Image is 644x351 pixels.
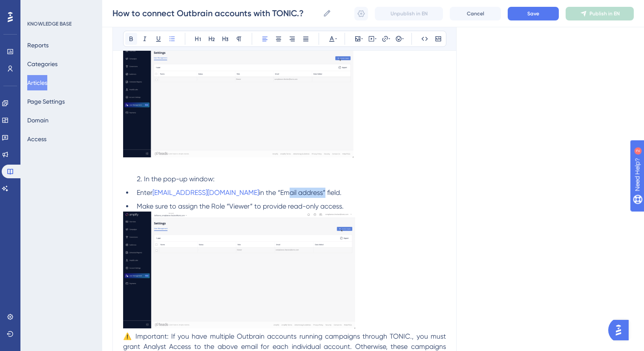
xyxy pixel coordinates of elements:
[527,10,539,17] span: Save
[566,7,634,20] button: Publish in EN
[27,38,49,53] button: Reports
[27,131,46,147] button: Access
[137,189,152,197] span: Enter
[59,4,62,11] div: 2
[259,189,342,197] span: in the “Email address” field.
[508,7,559,20] button: Save
[27,113,49,128] button: Domain
[391,10,428,17] span: Unpublish in EN
[467,10,484,17] span: Cancel
[112,7,319,19] input: Article Name
[27,20,72,27] div: KNOWLEDGE BASE
[144,175,215,183] span: In the pop-up window:
[152,189,259,197] a: [EMAIL_ADDRESS][DOMAIN_NAME]
[375,7,443,20] button: Unpublish in EN
[20,2,53,12] span: Need Help?
[27,94,65,109] button: Page Settings
[27,75,47,90] button: Articles
[589,10,620,17] span: Publish in EN
[27,56,57,72] button: Categories
[137,202,344,210] span: Make sure to assign the Role “Viewer” to provide read-only access.
[450,7,501,20] button: Cancel
[608,317,634,343] iframe: UserGuiding AI Assistant Launcher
